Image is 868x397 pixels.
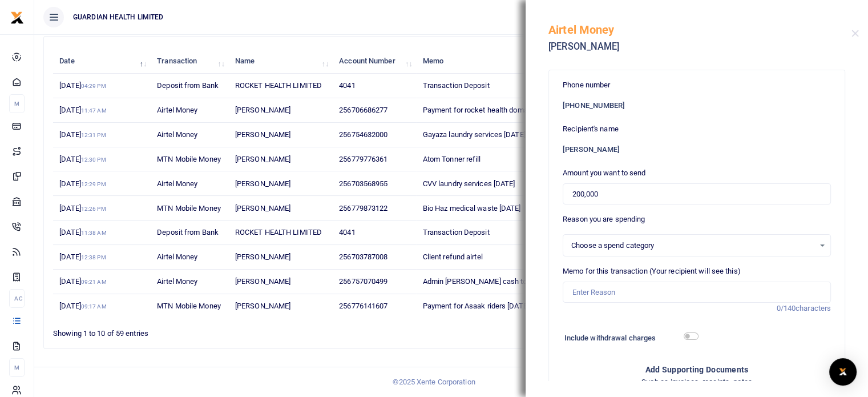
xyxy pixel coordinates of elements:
th: Name: activate to sort column ascending [229,49,333,74]
span: Airtel Money [157,130,197,139]
li: Ac [9,289,25,308]
span: Airtel Money [157,106,197,114]
span: Choose a spend category [571,240,814,251]
a: logo-small logo-large logo-large [10,13,24,21]
span: 256779776361 [339,155,387,163]
span: Airtel Money [157,277,197,286]
span: [PERSON_NAME] [235,277,290,286]
span: Bio Haz medical waste [DATE] [423,204,521,212]
span: Transaction Deposit [423,228,490,236]
span: 4041 [339,81,355,90]
span: [DATE] [59,302,106,310]
span: [PERSON_NAME] [235,130,290,139]
th: Date: activate to sort column descending [53,49,151,74]
span: GUARDIAN HEALTH LIMITED [68,12,168,22]
span: MTN Mobile Money [157,155,221,163]
span: [DATE] [59,179,106,188]
small: 09:21 AM [81,279,107,285]
span: 4041 [339,228,355,236]
span: Gayaza laundry services [DATE] [423,130,526,139]
small: 12:26 PM [81,206,106,212]
span: [PERSON_NAME] [235,204,290,212]
span: Payment for Asaak riders [DATE] to [DATE] [423,302,560,310]
h5: [PERSON_NAME] [548,41,851,53]
small: 04:29 PM [81,83,106,89]
li: M [9,358,25,377]
span: Deposit from Bank [157,81,219,90]
h6: Include withdrawal charges [564,334,693,343]
span: 256776141607 [339,302,387,310]
span: 256706686277 [339,106,387,114]
span: MTN Mobile Money [157,302,221,310]
span: [DATE] [59,228,106,236]
span: 256703568955 [339,179,387,188]
span: Airtel Money [157,252,197,261]
small: 09:17 AM [81,303,107,310]
div: Open Intercom Messenger [829,358,857,386]
span: ROCKET HEALTH LIMITED [235,81,322,90]
span: Airtel Money [157,179,197,188]
span: [PERSON_NAME] [235,106,290,114]
span: [DATE] [59,277,106,286]
img: logo-small [10,11,24,25]
span: Transaction Deposit [423,81,490,90]
span: [PERSON_NAME] [235,252,290,261]
span: [PERSON_NAME] [235,302,290,310]
h5: Airtel Money [548,23,851,37]
th: Memo: activate to sort column ascending [416,49,589,74]
span: [DATE] [59,81,106,90]
span: [DATE] [59,106,106,114]
small: 12:31 PM [81,132,106,138]
span: Payment for rocket health domain [423,106,534,114]
th: Transaction: activate to sort column ascending [151,49,229,74]
small: 12:38 PM [81,254,106,260]
span: [DATE] [59,252,106,261]
span: CVV laundry services [DATE] [423,179,515,188]
label: Recipient's name [563,123,619,135]
small: 12:29 PM [81,181,106,187]
input: Enter Reason [563,282,831,303]
span: characters [796,304,831,312]
span: [DATE] [59,204,106,212]
span: 256754632000 [339,130,387,139]
input: UGX [563,183,831,205]
div: Showing 1 to 10 of 59 entries [53,322,380,339]
span: [DATE] [59,130,106,139]
span: 0/140 [777,304,796,312]
label: Phone number [563,79,610,91]
span: [DATE] [59,155,106,163]
span: [PERSON_NAME] [235,155,290,163]
li: M [9,94,25,113]
label: Memo for this transaction (Your recipient will see this) [563,266,741,277]
span: 256757070499 [339,277,387,286]
span: Deposit from Bank [157,228,219,236]
span: 256703787008 [339,252,387,261]
h4: Such as invoices, receipts, notes [563,376,831,388]
span: MTN Mobile Money [157,204,221,212]
button: Close [851,30,859,37]
small: 12:30 PM [81,157,106,163]
span: Atom Tonner refill [423,155,481,163]
label: Amount you want to send [563,167,645,179]
th: Account Number: activate to sort column ascending [333,49,417,74]
span: Admin [PERSON_NAME] cash top up [423,277,541,286]
label: Reason you are spending [563,214,645,225]
h6: [PHONE_NUMBER] [563,101,831,110]
small: 11:47 AM [81,107,107,114]
h6: [PERSON_NAME] [563,145,831,154]
small: 11:38 AM [81,230,107,236]
span: Client refund airtel [423,252,483,261]
span: [PERSON_NAME] [235,179,290,188]
span: 256779873122 [339,204,387,212]
h4: Add supporting Documents [563,363,831,376]
span: ROCKET HEALTH LIMITED [235,228,322,236]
